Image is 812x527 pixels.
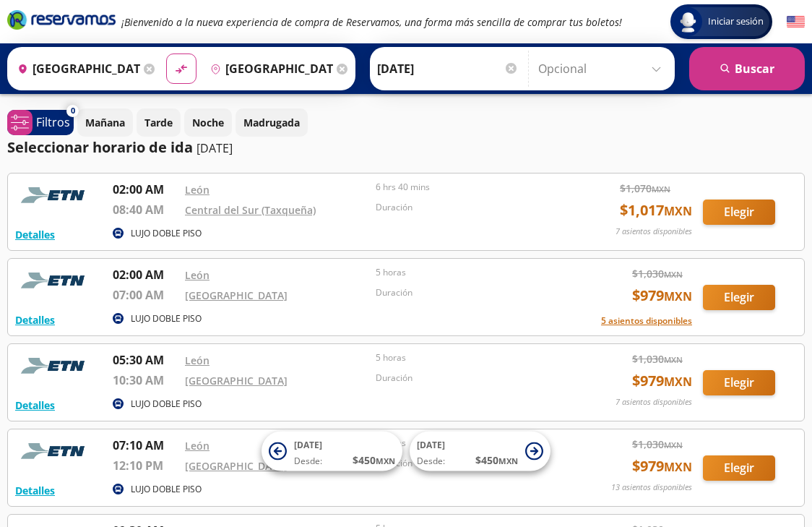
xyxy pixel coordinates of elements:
span: Iniciar sesión [702,14,769,29]
button: 0Filtros [7,110,74,135]
span: $ 1,017 [620,200,692,221]
span: 0 [71,105,75,117]
p: 5 horas [376,351,559,364]
small: MXN [664,354,683,365]
small: MXN [664,440,683,450]
p: 5 horas [376,266,559,279]
small: MXN [664,374,692,390]
p: Seleccionar horario de ida [7,137,193,158]
button: Elegir [703,370,775,395]
a: León [185,439,210,453]
p: LUJO DOBLE PISO [131,227,202,240]
i: Brand Logo [7,9,116,30]
p: Duración [376,372,559,385]
small: MXN [664,288,692,304]
input: Buscar Destino [204,51,333,87]
span: $ 450 [475,453,518,468]
span: $ 979 [632,370,692,392]
img: RESERVAMOS [15,266,95,295]
button: [DATE]Desde:$450MXN [410,432,550,471]
a: [GEOGRAPHIC_DATA] [185,459,288,473]
p: Duración [376,201,559,214]
p: 05:30 AM [113,351,178,369]
p: 07:00 AM [113,286,178,304]
input: Opcional [538,51,668,87]
button: Tarde [137,108,181,137]
img: RESERVAMOS [15,351,95,380]
span: $ 450 [353,453,395,468]
small: MXN [652,184,670,194]
img: RESERVAMOS [15,181,95,210]
p: Filtros [36,113,70,131]
p: Madrugada [243,115,300,130]
img: RESERVAMOS [15,437,95,466]
p: LUJO DOBLE PISO [131,398,202,411]
button: [DATE]Desde:$450MXN [262,432,402,471]
span: $ 1,030 [632,437,683,452]
button: Elegir [703,455,775,481]
p: Noche [192,115,224,130]
p: 6 hrs 40 mins [376,181,559,194]
p: [DATE] [196,140,233,157]
span: [DATE] [417,439,445,451]
button: English [787,13,805,31]
span: [DATE] [294,439,322,451]
button: Elegir [703,285,775,310]
a: León [185,268,210,282]
span: $ 979 [632,285,692,307]
p: 7 asientos disponibles [616,226,692,238]
p: 07:10 AM [113,437,178,454]
a: Central del Sur (Taxqueña) [185,203,316,217]
a: León [185,354,210,367]
a: Brand Logo [7,9,116,35]
span: $ 1,030 [632,351,683,367]
p: 7 asientos disponibles [616,396,692,408]
button: Detalles [15,227,55,242]
small: MXN [376,455,395,466]
em: ¡Bienvenido a la nueva experiencia de compra de Reservamos, una forma más sencilla de comprar tus... [121,15,622,29]
p: 12:10 PM [113,457,178,474]
p: 08:40 AM [113,201,178,218]
a: León [185,183,210,197]
span: $ 979 [632,455,692,477]
small: MXN [664,269,683,280]
p: LUJO DOBLE PISO [131,483,202,496]
span: $ 1,070 [620,181,670,196]
button: Detalles [15,483,55,498]
a: [GEOGRAPHIC_DATA] [185,374,288,387]
span: Desde: [417,455,445,468]
button: Buscar [689,47,805,90]
small: MXN [664,203,692,219]
button: Noche [184,108,232,137]
p: Mañana [85,115,125,130]
button: 5 asientos disponibles [601,314,692,327]
a: [GEOGRAPHIC_DATA] [185,288,288,302]
input: Elegir Fecha [377,51,519,87]
small: MXN [664,459,692,475]
button: Elegir [703,200,775,225]
p: Duración [376,286,559,299]
button: Mañana [77,108,133,137]
button: Madrugada [236,108,308,137]
p: 02:00 AM [113,181,178,198]
span: $ 1,030 [632,266,683,281]
p: 02:00 AM [113,266,178,283]
input: Buscar Origen [12,51,140,87]
p: 13 asientos disponibles [611,481,692,494]
small: MXN [498,455,518,466]
p: 10:30 AM [113,372,178,389]
span: Desde: [294,455,322,468]
button: Detalles [15,312,55,327]
p: Tarde [144,115,173,130]
button: Detalles [15,398,55,413]
p: LUJO DOBLE PISO [131,312,202,325]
